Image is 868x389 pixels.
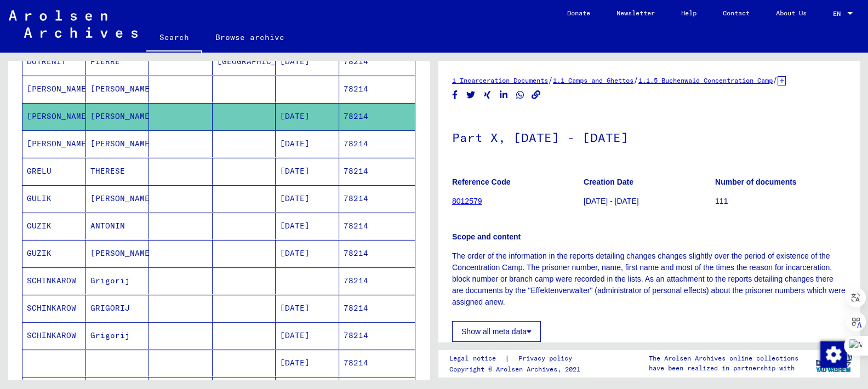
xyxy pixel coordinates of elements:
mat-cell: 78214 [339,76,415,102]
a: 1 Incarceration Documents [452,76,548,84]
mat-cell: GUZIK [22,240,86,267]
img: Change consent [820,341,847,368]
button: Copy link [530,88,542,102]
mat-cell: [PERSON_NAME] [86,240,150,267]
mat-cell: 78214 [339,350,415,376]
a: 1.1 Camps and Ghettos [553,76,633,84]
p: have been realized in partnership with [649,363,798,373]
mat-cell: [GEOGRAPHIC_DATA] [213,48,276,75]
mat-cell: GUZIK [22,213,86,239]
mat-cell: [PERSON_NAME] [86,103,150,130]
p: Copyright © Arolsen Archives, 2021 [449,364,585,374]
p: The order of the information in the reports detailing changes changes slightly over the period of... [452,250,846,308]
mat-cell: GULIK [22,185,86,212]
mat-cell: [DATE] [276,322,339,349]
a: 8012579 [452,197,482,205]
b: Number of documents [715,178,797,186]
mat-cell: [DATE] [276,350,339,376]
span: / [548,75,553,85]
span: EN [833,10,845,18]
mat-cell: THERESE [86,158,150,185]
mat-cell: 78214 [339,322,415,349]
mat-cell: [DATE] [276,185,339,212]
mat-cell: [DATE] [276,48,339,75]
mat-cell: [PERSON_NAME] [86,130,150,157]
mat-cell: 78214 [339,295,415,322]
mat-cell: 78214 [339,267,415,294]
mat-cell: 78214 [339,130,415,157]
a: Browse archive [202,24,298,50]
div: | [449,353,585,364]
mat-cell: [PERSON_NAME] [86,76,150,102]
mat-cell: SCHINKAROW [22,295,86,322]
mat-cell: [DATE] [276,103,339,130]
a: Privacy policy [509,353,585,364]
p: The Arolsen Archives online collections [649,353,798,363]
p: [DATE] - [DATE] [584,196,715,207]
mat-cell: 78214 [339,185,415,212]
b: Scope and content [452,232,521,241]
span: / [633,75,638,85]
button: Show all meta data [452,321,541,342]
mat-cell: GRIGORIJ [86,295,150,322]
mat-cell: 78214 [339,48,415,75]
mat-cell: [PERSON_NAME] [22,76,86,102]
mat-cell: [PERSON_NAME] [86,185,150,212]
h1: Part X, [DATE] - [DATE] [452,112,846,161]
mat-cell: PIERRE [86,48,150,75]
mat-cell: [DATE] [276,130,339,157]
mat-cell: 78214 [339,213,415,239]
mat-cell: 78214 [339,103,415,130]
img: yv_logo.png [813,350,854,377]
mat-cell: Grigorij [86,267,150,294]
a: Search [146,24,202,53]
mat-cell: [DATE] [276,240,339,267]
mat-cell: SCHINKAROW [22,267,86,294]
button: Share on Xing [482,88,493,102]
mat-cell: [DATE] [276,213,339,239]
mat-cell: 78214 [339,240,415,267]
p: 111 [715,196,846,207]
a: 1.1.5 Buchenwald Concentration Camp [638,76,773,84]
b: Creation Date [584,178,633,186]
img: Arolsen_neg.svg [9,10,138,38]
button: Share on Twitter [465,88,477,102]
mat-cell: [DATE] [276,295,339,322]
mat-cell: ANTONIN [86,213,150,239]
mat-cell: GRELU [22,158,86,185]
mat-cell: 78214 [339,158,415,185]
button: Share on Facebook [449,88,461,102]
mat-cell: [PERSON_NAME] [22,103,86,130]
mat-cell: [PERSON_NAME] [22,130,86,157]
button: Share on WhatsApp [515,88,526,102]
span: / [773,75,778,85]
mat-cell: Grigorij [86,322,150,349]
mat-cell: [DATE] [276,158,339,185]
button: Share on LinkedIn [498,88,510,102]
mat-cell: DUTRENIT [22,48,86,75]
b: Reference Code [452,178,511,186]
mat-cell: SCHINKAROW [22,322,86,349]
a: Legal notice [449,353,504,364]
